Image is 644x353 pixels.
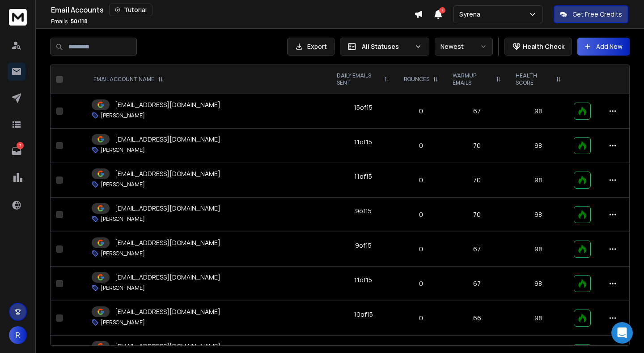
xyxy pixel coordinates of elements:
[115,135,220,144] p: [EMAIL_ADDRESS][DOMAIN_NAME]
[402,141,440,150] p: 0
[354,310,373,319] div: 10 of 15
[354,103,373,112] div: 15 of 15
[101,181,145,188] p: [PERSON_NAME]
[435,38,493,56] button: Newest
[445,198,508,232] td: 70
[508,94,568,129] td: 98
[611,322,633,344] div: Open Intercom Messenger
[402,210,440,219] p: 0
[115,307,220,316] p: [EMAIL_ADDRESS][DOMAIN_NAME]
[362,42,411,51] p: All Statuses
[115,100,220,109] p: [EMAIL_ADDRESS][DOMAIN_NAME]
[402,245,440,254] p: 0
[115,238,220,247] p: [EMAIL_ADDRESS][DOMAIN_NAME]
[572,10,622,19] p: Get Free Credits
[355,207,372,215] div: 9 of 15
[287,38,335,56] button: Export
[115,273,220,282] p: [EMAIL_ADDRESS][DOMAIN_NAME]
[508,232,568,267] td: 98
[402,107,440,116] p: 0
[402,176,440,185] p: 0
[355,241,372,250] div: 9 of 15
[101,215,145,223] p: [PERSON_NAME]
[101,284,145,292] p: [PERSON_NAME]
[337,72,381,86] p: DAILY EMAILS SENT
[51,4,414,16] div: Email Accounts
[508,198,568,232] td: 98
[71,17,88,25] span: 50 / 118
[354,172,372,181] div: 11 of 15
[354,276,372,284] div: 11 of 15
[115,169,220,178] p: [EMAIL_ADDRESS][DOMAIN_NAME]
[445,267,508,301] td: 67
[554,5,628,23] button: Get Free Credits
[508,163,568,198] td: 98
[445,129,508,163] td: 70
[402,279,440,288] p: 0
[508,301,568,336] td: 98
[101,112,145,119] p: [PERSON_NAME]
[445,163,508,198] td: 70
[445,301,508,336] td: 66
[404,76,429,83] p: BOUNCES
[17,142,24,149] p: 7
[523,42,564,51] p: Health Check
[445,94,508,129] td: 67
[402,314,440,323] p: 0
[101,319,145,326] p: [PERSON_NAME]
[577,38,630,56] button: Add New
[101,250,145,257] p: [PERSON_NAME]
[115,204,220,213] p: [EMAIL_ADDRESS][DOMAIN_NAME]
[9,326,27,344] button: R
[516,72,552,86] p: HEALTH SCORE
[453,72,492,86] p: WARMUP EMAILS
[445,232,508,267] td: 67
[51,18,88,25] p: Emails :
[8,142,25,160] a: 7
[459,10,484,19] p: Syrena
[504,38,572,56] button: Health Check
[508,267,568,301] td: 98
[439,7,445,13] span: 7
[508,129,568,163] td: 98
[354,138,372,146] div: 11 of 15
[109,4,153,16] button: Tutorial
[101,146,145,154] p: [PERSON_NAME]
[93,76,163,83] div: EMAIL ACCOUNT NAME
[115,342,220,351] p: [EMAIL_ADDRESS][DOMAIN_NAME]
